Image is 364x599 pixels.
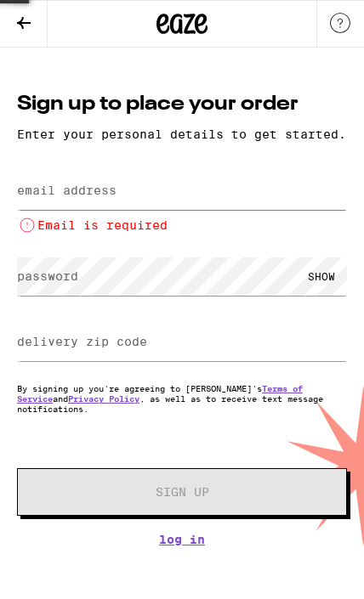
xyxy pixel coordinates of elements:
[17,335,147,348] label: delivery zip code
[17,533,347,546] a: Log In
[156,486,209,498] span: Sign Up
[17,269,78,283] label: password
[68,393,139,404] a: Privacy Policy
[17,127,347,141] p: Enter your personal details to get started.
[296,257,347,296] div: SHOW
[17,184,117,197] label: email address
[17,383,347,414] p: By signing up you're agreeing to [PERSON_NAME]'s and , as well as to receive text message notific...
[17,90,347,119] h1: Sign up to place your order
[17,215,347,235] li: Email is required
[17,468,347,516] button: Sign Up
[17,323,347,361] input: delivery zip code
[17,383,303,404] a: Terms of Service
[12,13,140,29] span: Hi. Need any help?
[17,172,347,210] input: email address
